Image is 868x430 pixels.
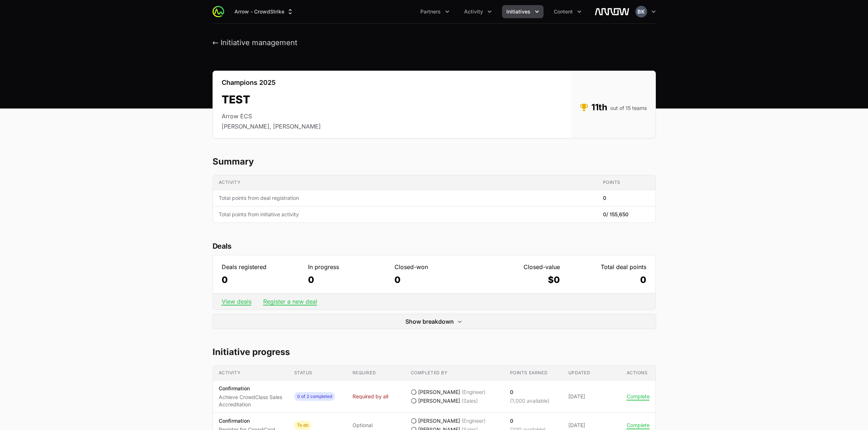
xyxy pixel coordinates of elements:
th: Activity [213,175,597,190]
button: Show breakdownExpand/Collapse [213,314,656,329]
p: (1,000 available) [510,397,549,405]
th: Actions [621,366,655,380]
span: Required by all [353,393,388,400]
th: Required [347,366,405,380]
span: (Engineer) [462,388,486,396]
span: Activity [464,8,483,15]
div: Initiatives menu [502,5,544,18]
th: Status [288,366,347,380]
th: Completed by [405,366,504,380]
dd: 0 [394,274,474,286]
button: Complete [627,422,650,429]
th: Activity [213,366,288,380]
button: Content [549,5,586,18]
span: Initiatives [506,8,530,15]
a: Register a new deal [263,298,317,305]
span: 0 [603,194,606,202]
span: (Sales) [462,397,478,405]
img: Brittany Karno [635,6,647,17]
img: Arrow [595,4,630,19]
span: 0 [603,211,628,218]
p: Champions 2025 [222,78,321,87]
section: Deal statistics [213,240,656,329]
span: (Engineer) [462,417,486,425]
h2: TEST [222,93,321,106]
span: [DATE] [568,422,615,429]
p: 0 [510,388,549,396]
dt: Closed-won [394,263,474,271]
p: 0 [510,417,546,425]
p: Confirmation [219,417,275,425]
dd: 0 [567,274,646,286]
section: TEST's progress summary [213,156,656,223]
h2: Deals [213,240,656,252]
dt: Total deal points [567,263,646,271]
dd: 11th [580,102,647,113]
dd: 0 [308,274,387,286]
img: ActivitySource [213,6,224,17]
dt: Deals registered [222,263,301,271]
span: Optional [353,422,373,429]
a: View deals [222,298,252,305]
th: Updated [563,366,621,380]
li: Arrow ECS [222,112,321,121]
div: Supplier switch menu [230,5,298,18]
dd: $0 [481,274,560,286]
button: ← Initiative management [213,38,298,47]
span: [PERSON_NAME] [418,417,460,425]
div: Activity menu [460,5,496,18]
h2: Summary [213,156,656,167]
span: [PERSON_NAME] [418,397,460,405]
svg: Expand/Collapse [457,319,463,324]
th: Points [597,175,655,190]
button: Partners [416,5,454,18]
span: Show breakdown [405,317,454,326]
button: Initiatives [502,5,544,18]
span: / 155,650 [606,211,628,217]
p: Confirmation [219,385,283,392]
dt: Closed-value [481,263,560,271]
dd: 0 [222,274,301,286]
div: Partners menu [416,5,454,18]
span: [DATE] [568,393,615,400]
span: Content [554,8,573,15]
button: Complete [627,393,650,400]
button: Arrow - CrowdStrike [230,5,298,18]
li: [PERSON_NAME], [PERSON_NAME] [222,122,321,131]
button: Activity [460,5,496,18]
span: out of 15 teams [610,104,647,112]
h2: Initiative progress [213,346,656,358]
span: Total points from initiative activity [219,211,591,218]
span: Partners [420,8,441,15]
div: Content menu [549,5,586,18]
dt: In progress [308,263,387,271]
span: Total points from deal registration [219,194,591,202]
p: Achieve CrowdClass Sales Accreditation [219,394,283,408]
span: [PERSON_NAME] [418,388,460,396]
th: Points earned [504,366,563,380]
section: TEST's details [213,71,656,138]
div: Main navigation [224,5,586,18]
